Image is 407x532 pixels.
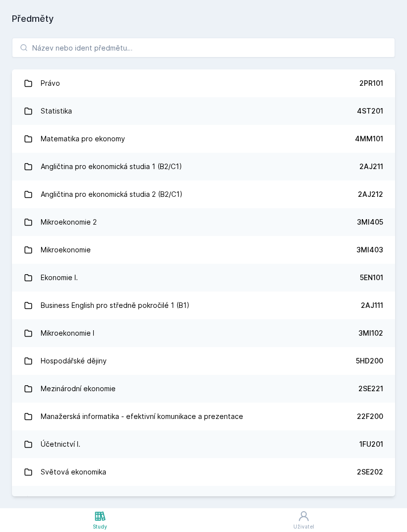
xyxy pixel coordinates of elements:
a: Statistika 4ST201 [12,97,395,125]
div: Právo [41,73,60,93]
a: Matematika pro ekonomy 4MM101 [12,125,395,153]
div: Study [93,523,107,531]
a: Světová ekonomika 2SE202 [12,458,395,486]
div: Angličtina pro ekonomická studia 1 (B2/C1) [41,157,182,177]
div: 2SE202 [357,467,383,477]
div: Angličtina pro ekonomická studia 2 (B2/C1) [41,184,183,204]
a: Angličtina pro ekonomická studia 1 (B2/C1) 2AJ211 [12,153,395,180]
div: 2AJ211 [359,162,383,172]
div: Mikroekonomie [41,240,91,260]
div: 3MI405 [357,217,383,227]
a: Mikroekonomie I 3MI102 [12,319,395,347]
div: 22F200 [357,412,383,421]
div: Manažerská informatika - efektivní komunikace a prezentace [41,407,243,426]
div: Světová ekonomika [41,462,106,482]
div: Statistika [41,101,72,121]
div: 4ST201 [357,106,383,116]
a: Manažerská informatika - efektivní komunikace a prezentace 22F200 [12,403,395,430]
a: Hospodářské dějiny 5HD200 [12,347,395,375]
div: 1FU201 [359,439,383,449]
div: Účetnictví I. [41,434,80,454]
a: Účetnictví I. 1FU201 [12,430,395,458]
a: Mezinárodní ekonomie 2SE221 [12,375,395,403]
div: Business English pro středně pokročilé 1 (B1) [41,296,190,315]
a: Mikroekonomie 3MI403 [12,236,395,264]
a: Ekonomie I. 5EN101 [12,264,395,292]
a: Ekonomie II. 5EN411 [12,486,395,514]
a: Business English pro středně pokročilé 1 (B1) 2AJ111 [12,292,395,319]
div: 3MI102 [358,328,383,338]
div: 5EN101 [360,273,383,283]
div: Mezinárodní ekonomie [41,379,116,399]
div: Ekonomie I. [41,268,78,288]
div: Matematika pro ekonomy [41,129,125,149]
div: 5HD200 [356,356,383,366]
a: Právo 2PR101 [12,69,395,97]
div: 2AJ111 [361,300,383,310]
div: 2PR101 [359,78,383,88]
a: Mikroekonomie 2 3MI405 [12,208,395,236]
div: Ekonomie II. [41,490,79,510]
input: Název nebo ident předmětu… [12,38,395,58]
a: Angličtina pro ekonomická studia 2 (B2/C1) 2AJ212 [12,180,395,208]
div: Mikroekonomie I [41,323,94,343]
div: Mikroekonomie 2 [41,212,97,232]
div: Uživatel [293,523,314,531]
h1: Předměty [12,12,395,26]
div: 2SE221 [358,384,383,394]
div: Hospodářské dějiny [41,351,107,371]
div: 3MI403 [356,245,383,255]
div: 2AJ212 [358,189,383,199]
div: 5EN411 [359,495,383,505]
div: 4MM101 [355,134,383,144]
